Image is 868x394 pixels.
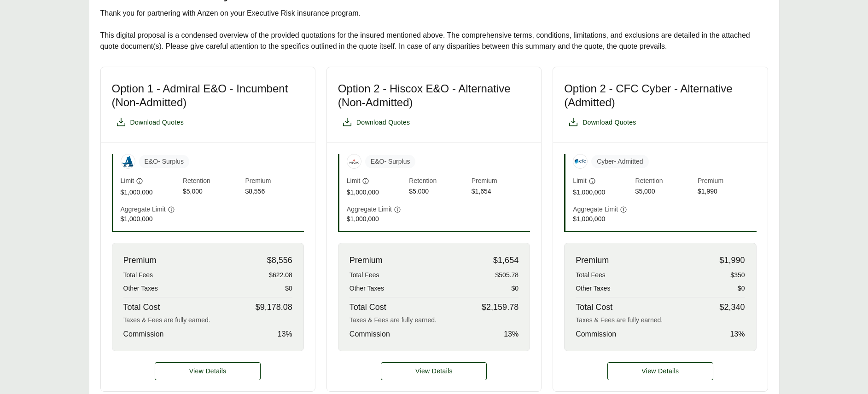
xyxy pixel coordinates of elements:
[123,284,158,293] span: Other Taxes
[155,362,261,380] button: View Details
[573,154,587,168] img: CFC
[347,205,392,214] span: Aggregate Limit
[123,270,153,280] span: Total Fees
[381,362,487,380] button: View Details
[493,254,518,267] span: $1,654
[155,362,261,380] a: Option 1 - Admiral E&O - Incumbent (Non-Admitted) details
[583,118,636,127] span: Download Quotes
[641,366,679,376] span: View Details
[472,187,530,197] span: $1,654
[415,366,453,376] span: View Details
[347,214,405,224] span: $1,000,000
[635,187,694,197] span: $5,000
[356,118,410,127] span: Download Quotes
[285,284,292,293] span: $0
[730,270,745,280] span: $350
[576,254,609,267] span: Premium
[183,187,241,197] span: $5,000
[350,315,518,325] div: Taxes & Fees are fully earned.
[576,270,606,280] span: Total Fees
[121,205,166,214] span: Aggregate Limit
[123,329,164,340] span: Commission
[267,254,292,267] span: $8,556
[576,329,616,340] span: Commission
[347,154,361,168] img: Hiscox
[698,187,756,197] span: $1,990
[130,118,184,127] span: Download Quotes
[573,214,631,224] span: $1,000,000
[245,187,303,197] span: $8,556
[564,113,640,131] button: Download Quotes
[123,315,292,325] div: Taxes & Fees are fully earned.
[100,8,768,52] div: Thank you for partnering with Anzen on your Executive Risk insurance program. This digital propos...
[139,155,190,168] span: E&O - Surplus
[576,301,612,314] span: Total Cost
[338,82,530,109] h3: Option 2 - Hiscox E&O - Alternative (Non-Admitted)
[365,155,416,168] span: E&O - Surplus
[189,366,227,376] span: View Details
[504,329,518,340] span: 13 %
[350,270,379,280] span: Total Fees
[245,176,303,187] span: Premium
[730,329,745,340] span: 13 %
[719,254,745,267] span: $1,990
[183,176,241,187] span: Retention
[278,329,292,340] span: 13 %
[512,284,519,293] span: $0
[350,254,383,267] span: Premium
[698,176,756,187] span: Premium
[409,187,467,197] span: $5,000
[719,301,745,314] span: $2,340
[576,284,610,293] span: Other Taxes
[123,254,157,267] span: Premium
[121,154,135,168] img: Admiral
[381,362,487,380] a: Option 2 - Hiscox E&O - Alternative (Non-Admitted) details
[121,188,179,197] span: $1,000,000
[123,301,160,314] span: Total Cost
[482,301,518,314] span: $2,159.78
[591,155,648,168] span: Cyber - Admitted
[256,301,292,314] span: $9,178.08
[347,188,405,197] span: $1,000,000
[347,176,361,186] span: Limit
[112,82,304,109] h3: Option 1 - Admiral E&O - Incumbent (Non-Admitted)
[607,362,713,380] a: Option 2 - CFC Cyber - Alternative (Admitted) details
[495,270,519,280] span: $505.78
[573,176,587,186] span: Limit
[350,329,390,340] span: Commission
[576,315,745,325] div: Taxes & Fees are fully earned.
[338,113,414,131] button: Download Quotes
[121,176,134,186] span: Limit
[121,214,179,224] span: $1,000,000
[635,176,694,187] span: Retention
[573,188,631,197] span: $1,000,000
[350,284,384,293] span: Other Taxes
[350,301,386,314] span: Total Cost
[112,113,188,131] button: Download Quotes
[269,270,292,280] span: $622.08
[409,176,467,187] span: Retention
[564,82,756,109] h3: Option 2 - CFC Cyber - Alternative (Admitted)
[472,176,530,187] span: Premium
[738,284,745,293] span: $0
[573,205,618,214] span: Aggregate Limit
[607,362,713,380] button: View Details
